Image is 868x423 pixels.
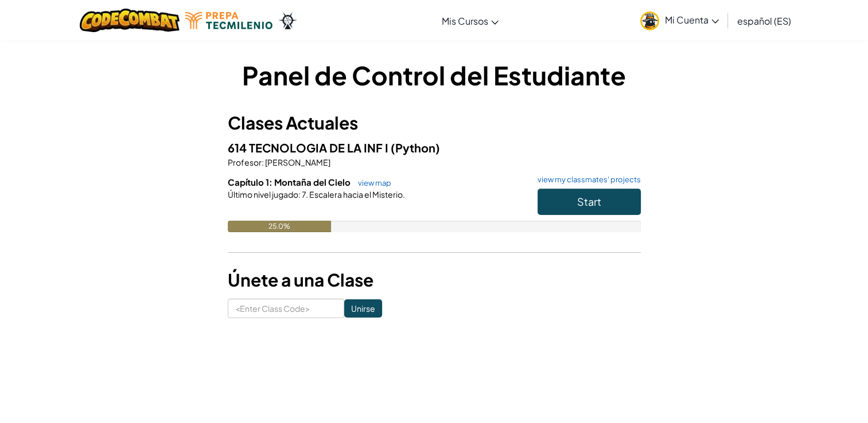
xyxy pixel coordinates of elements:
[635,2,725,38] a: Mi Cuenta
[228,221,331,232] div: 25.0%
[538,189,641,215] button: Start
[665,14,719,26] span: Mi Cuenta
[228,189,298,199] span: Último nivel jugado
[80,9,180,32] img: CodeCombat logo
[228,57,641,93] h1: Panel de Control del Estudiante
[228,140,391,155] span: 614 TECNOLOGIA DE LA INF I
[442,15,488,27] span: Mis Cursos
[308,189,405,199] span: Escalera hacia el Misterio.
[532,176,641,183] a: view my classmates' projects
[278,12,297,29] img: Ozaria
[391,140,440,155] span: (Python)
[228,177,352,187] span: Capítulo 1: Montaña del Cielo
[301,189,308,199] span: 7.
[298,189,301,199] span: :
[228,267,641,293] h3: Únete a una Clase
[731,5,797,36] a: español (ES)
[185,12,273,29] img: Tecmilenio logo
[640,11,659,30] img: avatar
[352,178,391,187] a: view map
[344,299,382,318] input: Unirse
[737,15,791,27] span: español (ES)
[228,157,262,167] span: Profesor
[577,195,601,208] span: Start
[228,110,641,136] h3: Clases Actuales
[436,5,504,36] a: Mis Cursos
[264,157,330,167] span: [PERSON_NAME]
[228,299,344,318] input: <Enter Class Code>
[262,157,264,167] span: :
